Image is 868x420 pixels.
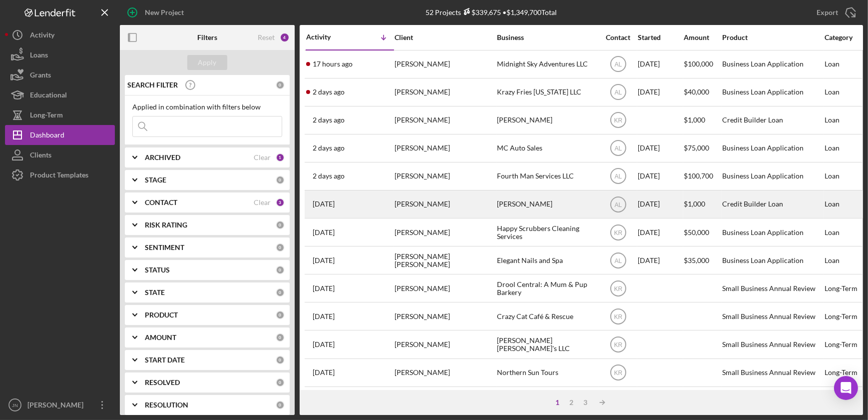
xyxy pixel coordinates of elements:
div: Credit Builder Loan [722,191,822,217]
div: 1 [276,153,285,162]
div: [DATE] [638,51,683,77]
b: ARCHIVED [145,153,180,161]
div: 1 [550,398,564,406]
div: Clear [254,153,271,161]
div: [PERSON_NAME] [395,275,494,301]
button: JN[PERSON_NAME] [5,395,115,415]
div: [DATE] [638,247,683,273]
div: 3 [276,198,285,207]
button: New Project [120,2,194,22]
div: Business Loan Application [722,247,822,273]
div: Credit Builder Loan [722,107,822,133]
time: 2025-10-08 23:06 [313,116,345,124]
div: Product [722,33,822,41]
span: $1,000 [684,115,705,124]
div: Small Business Annual Review [722,331,822,357]
div: 0 [276,220,285,229]
b: PRODUCT [145,311,178,319]
button: Dashboard [5,125,115,145]
a: Activity [5,25,115,45]
div: 0 [276,265,285,274]
text: AL [614,201,622,208]
div: [PERSON_NAME] [395,303,494,329]
button: Loans [5,45,115,65]
b: RESOLVED [145,378,180,386]
div: $339,675 [461,8,501,16]
div: Grants [30,65,51,87]
div: [PERSON_NAME] [497,191,597,217]
div: Started [638,33,683,41]
b: AMOUNT [145,333,176,341]
div: 0 [276,310,285,319]
div: Reset [258,33,275,41]
div: Business Loan Application [722,163,822,189]
b: START DATE [145,356,185,364]
div: [DATE] [638,387,683,414]
div: Client [395,33,494,41]
text: KR [614,341,622,348]
div: Clients [30,145,51,167]
div: [PERSON_NAME] [395,79,494,105]
div: Small Business Annual Review [722,275,822,301]
div: Long-Term [30,105,63,127]
div: [DATE] [638,219,683,245]
b: STAGE [145,176,166,184]
div: Business Loan Application [722,79,822,105]
div: Export [817,2,838,22]
b: SENTIMENT [145,243,184,251]
span: $100,000 [684,59,713,68]
span: $35,000 [684,256,709,264]
text: AL [614,61,622,68]
div: [DATE] [638,135,683,161]
div: [PERSON_NAME] [395,387,494,414]
a: Product Templates [5,165,115,185]
div: Crazy Cat Café & Rescue [497,303,597,329]
div: Small Business Annual Review [722,359,822,386]
div: Krazy Fries [US_STATE] LLC [497,79,597,105]
text: KR [614,369,622,376]
div: 0 [276,333,285,342]
div: Open Intercom Messenger [834,376,858,400]
div: [PERSON_NAME] [25,395,90,417]
a: Educational [5,85,115,105]
text: KR [614,229,622,236]
div: Business Loan Application [722,135,822,161]
b: STATE [145,288,165,296]
div: [PERSON_NAME] [395,51,494,77]
text: JN [12,402,18,408]
div: Drool Central: A Mum & Pup Barkery [497,275,597,301]
div: New Project [145,2,184,22]
text: AL [614,257,622,264]
time: 2025-10-02 18:32 [313,368,335,376]
div: [PERSON_NAME] [395,107,494,133]
div: Applied in combination with filters below [132,103,282,111]
div: Educational [30,85,67,107]
b: SEARCH FILTER [127,81,178,89]
div: Fourth Man Services LLC [497,163,597,189]
div: Business [497,33,597,41]
div: Activity [30,25,54,47]
div: [PERSON_NAME] [PERSON_NAME]'s LLC [497,331,597,357]
text: KR [614,285,622,292]
div: [PERSON_NAME] [395,135,494,161]
div: Business Loan Application [722,51,822,77]
div: [PERSON_NAME] [PERSON_NAME] [395,247,494,273]
div: 0 [276,378,285,387]
div: 0 [276,243,285,252]
a: Long-Term [5,105,115,125]
time: 2025-10-02 23:15 [313,284,335,292]
time: 2025-10-02 23:06 [313,312,335,320]
div: [PERSON_NAME] [395,163,494,189]
time: 2025-10-06 20:37 [313,256,335,264]
span: $50,000 [684,228,709,236]
time: 2025-10-02 19:04 [313,340,335,348]
div: Loans [30,45,48,67]
b: RESOLUTION [145,401,188,409]
a: Clients [5,145,115,165]
div: Apply [198,55,217,70]
div: Business Loan Application [722,387,822,414]
div: [PERSON_NAME] [395,191,494,217]
div: Clear [254,198,271,206]
div: Amount [684,33,721,41]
